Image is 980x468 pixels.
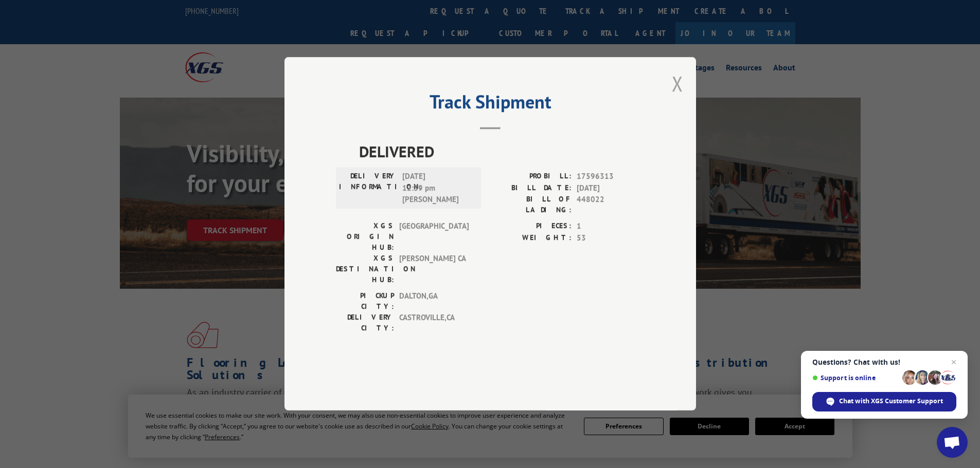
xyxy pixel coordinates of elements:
[672,70,683,97] button: Close modal
[490,232,572,244] label: WEIGHT:
[577,221,645,233] span: 1
[399,221,469,253] span: [GEOGRAPHIC_DATA]
[577,232,645,244] span: 53
[490,194,572,216] label: BILL OF LADING:
[399,291,469,312] span: DALTON , GA
[402,171,472,206] span: [DATE] 12:39 pm [PERSON_NAME]
[336,221,394,253] label: XGS ORIGIN HUB:
[490,221,572,233] label: PIECES:
[359,140,645,163] span: DELIVERED
[948,356,960,368] span: Close chat
[399,253,469,286] span: [PERSON_NAME] CA
[577,171,645,183] span: 17596313
[399,312,469,334] span: CASTROVILLE , CA
[839,397,943,406] span: Chat with XGS Customer Support
[336,253,394,286] label: XGS DESTINATION HUB:
[937,427,968,458] div: Open chat
[336,291,394,312] label: PICKUP CITY:
[490,171,572,183] label: PROBILL:
[490,182,572,194] label: BILL DATE:
[336,95,645,114] h2: Track Shipment
[336,312,394,334] label: DELIVERY CITY:
[577,182,645,194] span: [DATE]
[812,392,956,411] div: Chat with XGS Customer Support
[812,374,899,382] span: Support is online
[812,358,956,366] span: Questions? Chat with us!
[577,194,645,216] span: 448022
[339,171,397,206] label: DELIVERY INFORMATION:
